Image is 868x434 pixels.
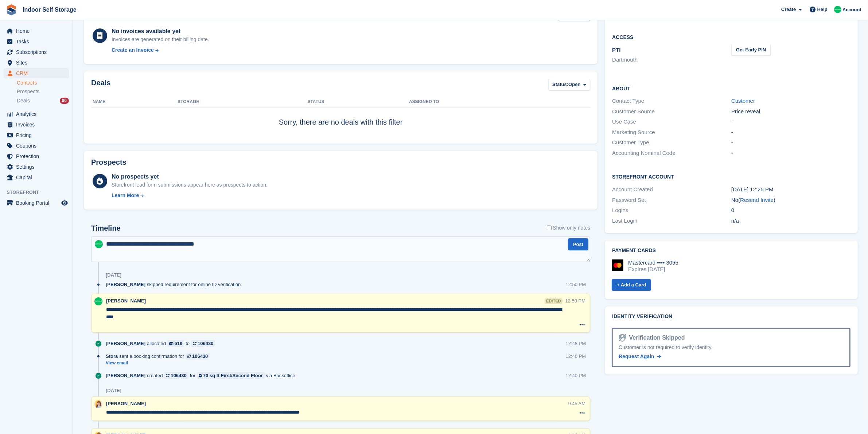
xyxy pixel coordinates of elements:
[547,224,552,232] input: Show only notes
[60,199,69,207] a: Preview store
[731,128,851,137] div: -
[548,79,590,91] button: Status: Open
[626,333,685,342] div: Verification Skipped
[106,388,121,394] div: [DATE]
[612,173,851,180] h2: Storefront Account
[612,279,651,291] a: + Add a Card
[612,85,851,92] h2: About
[612,118,731,126] div: Use Case
[552,81,568,88] span: Status:
[566,340,586,347] div: 12:48 PM
[4,151,69,161] a: menu
[619,344,844,351] div: Customer is not required to verify identity.
[17,97,69,105] a: Deals 80
[171,372,186,379] div: 106430
[568,400,586,407] div: 9:45 AM
[16,26,60,36] span: Home
[731,217,851,225] div: n/a
[16,68,60,78] span: CRM
[612,259,623,271] img: Mastercard Logo
[612,196,731,204] div: Password Set
[16,151,60,161] span: Protection
[731,149,851,157] div: -
[197,372,265,379] a: 70 sq ft First/Second Floor
[612,149,731,157] div: Accounting Nominal Code
[612,217,731,225] div: Last Login
[612,56,731,64] li: Dartmouth
[95,240,103,248] img: Helen Nicholls
[167,340,184,347] a: 619
[4,26,69,36] a: menu
[91,96,178,108] th: Name
[91,224,121,232] h2: Timeline
[612,248,851,254] h2: Payment cards
[4,141,69,151] a: menu
[175,340,183,347] div: 619
[612,185,731,194] div: Account Created
[4,109,69,119] a: menu
[731,138,851,147] div: -
[731,206,851,215] div: 0
[17,88,69,95] a: Prospects
[16,172,60,183] span: Capital
[112,192,268,199] a: Learn More
[4,68,69,78] a: menu
[17,97,30,104] span: Deals
[106,340,145,347] span: [PERSON_NAME]
[112,36,209,43] div: Invoices are generated on their billing date.
[547,224,591,232] label: Show only notes
[106,272,121,278] div: [DATE]
[20,4,79,16] a: Indoor Self Storage
[16,162,60,172] span: Settings
[106,360,213,366] a: View email
[619,353,654,359] span: Request Again
[740,197,774,203] a: Resend Invite
[842,6,861,13] span: Account
[612,47,620,53] span: PTI
[4,58,69,68] a: menu
[112,172,268,181] div: No prospects yet
[628,266,678,273] div: Expires [DATE]
[731,196,851,204] div: No
[731,98,755,104] a: Customer
[164,372,188,379] a: 106430
[4,120,69,130] a: menu
[106,298,146,304] span: [PERSON_NAME]
[16,120,60,130] span: Invoices
[94,297,102,305] img: Helen Nicholls
[4,172,69,183] a: menu
[612,138,731,147] div: Customer Type
[106,372,299,379] div: created for via Backoffice
[106,281,244,288] div: skipped requirement for online ID verification
[731,44,771,56] button: Get Early PIN
[409,96,590,108] th: Assigned to
[106,340,219,347] div: allocated to
[4,162,69,172] a: menu
[106,401,146,406] span: [PERSON_NAME]
[731,185,851,194] div: [DATE] 12:25 PM
[112,46,209,54] a: Create an Invoice
[817,6,828,13] span: Help
[731,107,851,116] div: Price reveal
[203,372,263,379] div: 70 sq ft First/Second Floor
[112,27,209,36] div: No invoices available yet
[566,281,586,288] div: 12:50 PM
[566,372,586,379] div: 12:40 PM
[628,259,678,266] div: Mastercard •••• 3055
[781,6,796,13] span: Create
[16,141,60,151] span: Coupons
[106,281,145,288] span: [PERSON_NAME]
[16,198,60,208] span: Booking Portal
[17,88,39,95] span: Prospects
[738,197,775,203] span: ( )
[565,297,586,304] div: 12:50 PM
[612,314,851,320] h2: Identity verification
[4,47,69,57] a: menu
[186,353,210,360] a: 106430
[112,192,139,199] div: Learn More
[612,206,731,215] div: Logins
[16,109,60,119] span: Analytics
[612,107,731,116] div: Customer Source
[731,118,851,126] div: -
[16,58,60,68] span: Sites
